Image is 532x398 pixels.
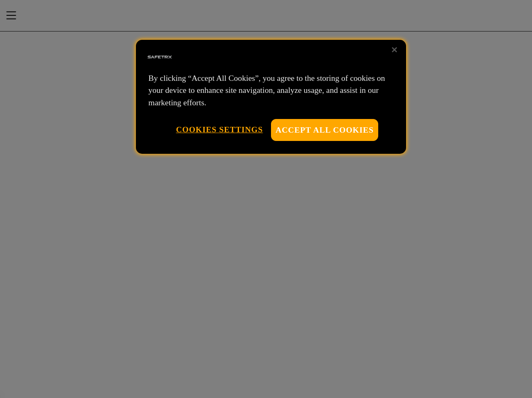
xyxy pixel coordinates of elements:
p: By clicking “Accept All Cookies”, you agree to the storing of cookies on your device to enhance s... [148,72,394,109]
button: Cookies Settings [176,119,263,140]
button: Accept All Cookies [271,119,378,141]
img: Safe Tracks [146,44,173,70]
div: Privacy [136,40,406,154]
button: Close [385,41,404,59]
